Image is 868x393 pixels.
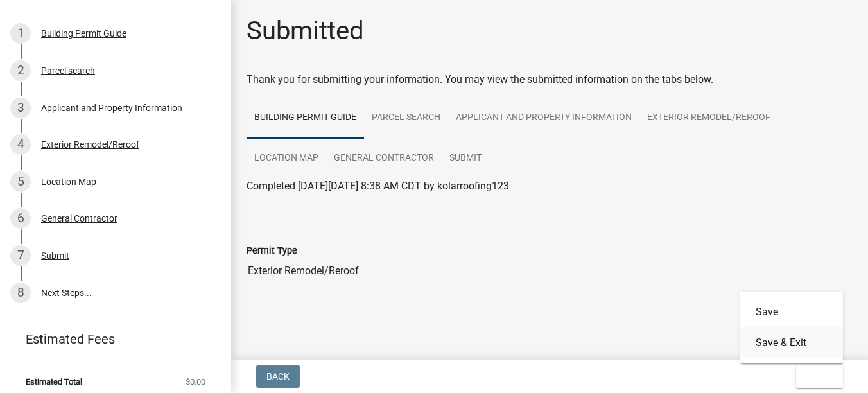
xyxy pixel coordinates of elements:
[364,98,448,139] a: Parcel search
[41,214,117,223] div: General Contractor
[10,326,211,352] a: Estimated Fees
[10,60,31,81] div: 2
[796,365,843,388] button: Exit
[41,140,139,149] div: Exterior Remodel/Reroof
[256,365,300,388] button: Back
[10,98,31,118] div: 3
[186,378,205,386] span: $0.00
[41,29,126,38] div: Building Permit Guide
[247,72,853,87] div: Thank you for submitting your information. You may view the submitted information on the tabs below.
[41,66,95,75] div: Parcel search
[10,23,31,44] div: 1
[442,138,489,179] a: Submit
[639,98,778,139] a: Exterior Remodel/Reroof
[10,171,31,192] div: 5
[740,292,843,363] div: Exit
[10,283,31,303] div: 8
[10,245,31,266] div: 7
[266,371,290,381] span: Back
[41,103,182,112] div: Applicant and Property Information
[41,177,96,186] div: Location Map
[740,297,843,327] button: Save
[10,208,31,229] div: 6
[448,98,639,139] a: Applicant and Property Information
[740,327,843,358] button: Save & Exit
[26,378,82,386] span: Estimated Total
[247,138,326,179] a: Location Map
[10,134,31,155] div: 4
[247,180,509,192] span: Completed [DATE][DATE] 8:38 AM CDT by kolarroofing123
[326,138,442,179] a: General Contractor
[41,251,69,260] div: Submit
[247,98,364,139] a: Building Permit Guide
[247,247,297,256] label: Permit Type
[806,371,825,381] span: Exit
[247,15,364,46] h1: Submitted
